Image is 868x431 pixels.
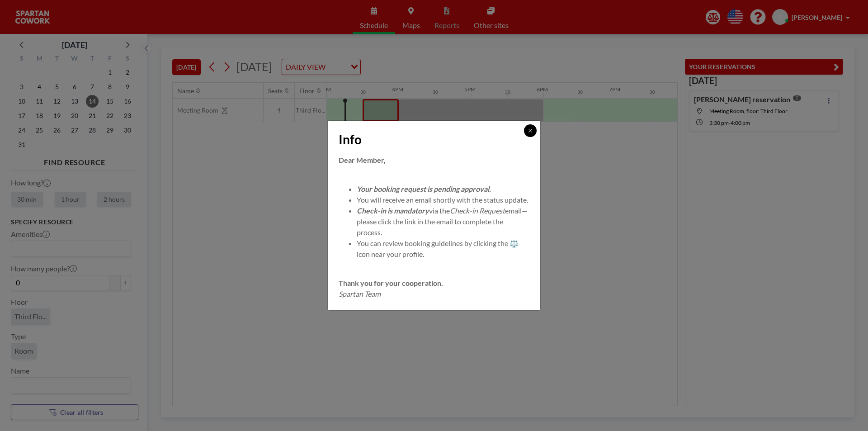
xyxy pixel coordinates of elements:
[339,132,362,147] span: Info
[357,206,429,215] em: Check-in is mandatory
[339,156,386,164] strong: Dear Member,
[450,206,505,215] em: Check-in Request
[339,279,443,287] strong: Thank you for your cooperation.
[339,289,381,298] em: Spartan Team
[357,185,491,193] em: Your booking request is pending approval.
[357,194,529,205] li: You will receive an email shortly with the status update.
[357,205,529,238] li: via the email—please click the link in the email to complete the process.
[357,238,529,260] li: You can review booking guidelines by clicking the ⚖️ icon near your profile.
